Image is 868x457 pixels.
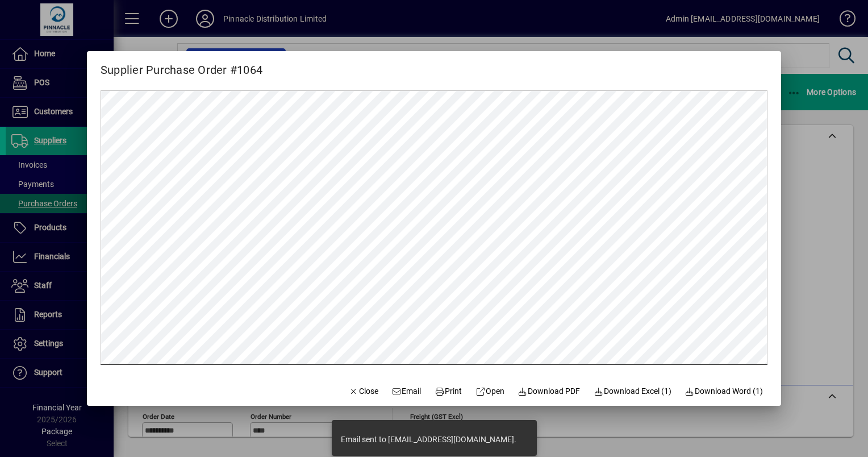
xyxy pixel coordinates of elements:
[344,381,383,401] button: Close
[514,381,585,401] a: Download PDF
[435,385,462,397] span: Print
[341,434,516,445] div: Email sent to [EMAIL_ADDRESS][DOMAIN_NAME].
[392,385,422,397] span: Email
[685,385,763,397] span: Download Word (1)
[518,385,581,397] span: Download PDF
[681,381,768,401] button: Download Word (1)
[87,51,276,79] h2: Supplier Purchase Order #1064
[594,385,671,397] span: Download Excel (1)
[430,381,466,401] button: Print
[387,381,426,401] button: Email
[349,385,378,397] span: Close
[589,381,676,401] button: Download Excel (1)
[471,381,509,401] a: Open
[475,385,504,397] span: Open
